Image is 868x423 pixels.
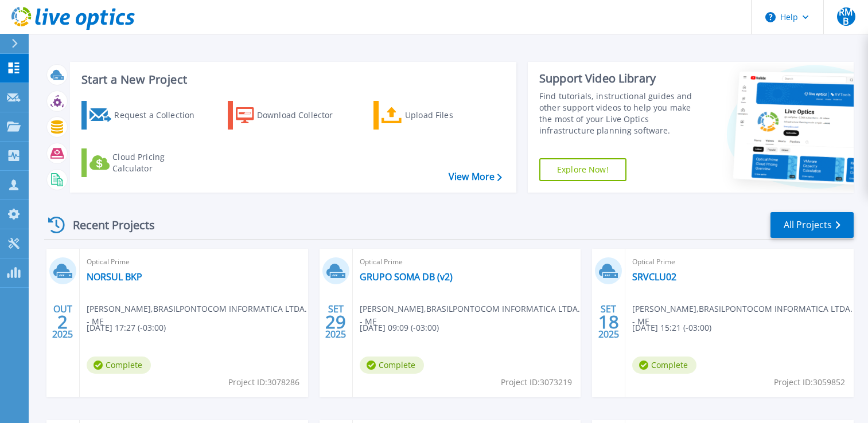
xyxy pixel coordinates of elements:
span: [PERSON_NAME] , BRASILPONTOCOM INFORMATICA LTDA. - ME [87,303,308,328]
span: Project ID: 3073219 [501,376,572,389]
span: [PERSON_NAME] , BRASILPONTOCOM INFORMATICA LTDA. - ME [632,303,854,328]
div: OUT 2025 [52,301,73,343]
span: [DATE] 09:09 (-03:00) [360,322,439,334]
a: NORSUL BKP [87,271,142,283]
span: [PERSON_NAME] , BRASILPONTOCOM INFORMATICA LTDA. - ME [360,303,581,328]
a: Cloud Pricing Calculator [81,148,209,177]
a: Upload Files [373,101,501,130]
a: Request a Collection [81,101,209,130]
a: Download Collector [228,101,356,130]
span: [DATE] 17:27 (-03:00) [87,322,166,334]
a: GRUPO SOMA DB (v2) [360,271,453,283]
a: Explore Now! [539,158,626,181]
span: Optical Prime [87,256,301,268]
span: RMB [837,7,855,26]
span: Complete [360,357,424,374]
div: Request a Collection [114,104,206,127]
span: 18 [598,317,619,327]
span: Project ID: 3078286 [228,376,299,389]
span: [DATE] 15:21 (-03:00) [632,322,711,334]
span: Optical Prime [360,256,574,268]
a: All Projects [770,212,854,238]
div: Download Collector [257,104,349,127]
div: Cloud Pricing Calculator [112,151,204,174]
a: View More [449,171,502,182]
div: Recent Projects [44,211,170,239]
h3: Start a New Project [81,73,501,86]
span: Complete [632,357,696,374]
a: SRVCLU02 [632,271,676,283]
span: Optical Prime [632,256,847,268]
div: Upload Files [405,104,497,127]
div: SET 2025 [598,301,620,343]
span: 2 [57,317,68,327]
span: 29 [325,317,346,327]
div: Find tutorials, instructional guides and other support videos to help you make the most of your L... [539,91,703,136]
div: Support Video Library [539,71,703,86]
span: Complete [87,357,151,374]
span: Project ID: 3059852 [774,376,845,389]
div: SET 2025 [325,301,347,343]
